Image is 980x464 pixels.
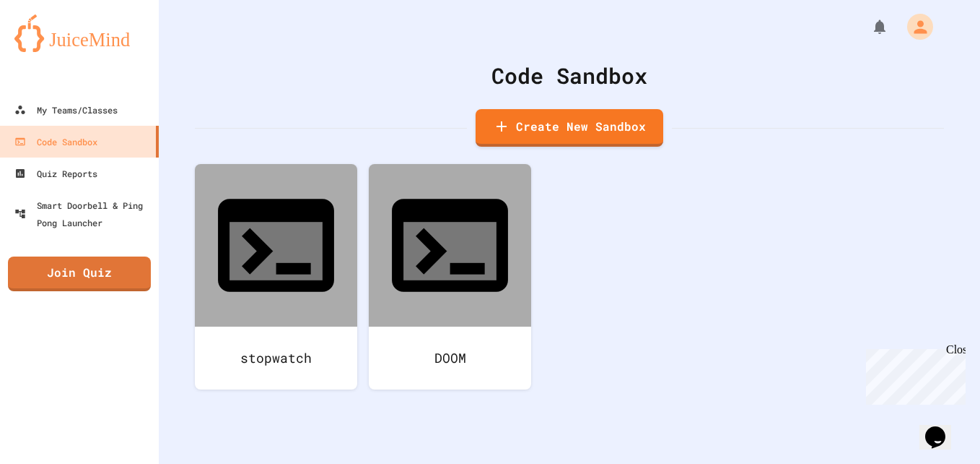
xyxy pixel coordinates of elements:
[860,343,966,405] iframe: chat widget
[892,10,937,43] div: My Account
[14,101,118,119] div: My Teams/Classes
[14,14,144,52] img: logo-orange.svg
[195,327,357,390] div: stopwatch
[476,109,663,147] a: Create New Sandbox
[844,14,892,39] div: My Notifications
[14,165,97,182] div: Quiz Reports
[14,133,97,150] div: Code Sandbox
[919,406,966,450] iframe: chat widget
[14,197,153,231] div: Smart Doorbell & Ping Pong Launcher
[195,164,357,390] a: stopwatch
[6,6,100,92] div: Chat with us now!Close
[195,59,944,92] div: Code Sandbox
[369,164,531,390] a: DOOM
[369,327,531,390] div: DOOM
[8,257,151,291] a: Join Quiz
